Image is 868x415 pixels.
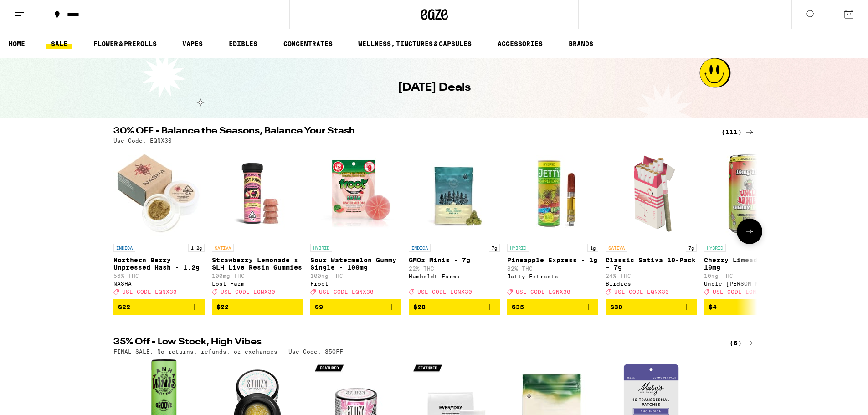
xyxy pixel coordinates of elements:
a: Open page for Sour Watermelon Gummy Single - 100mg from Froot [310,148,401,299]
p: GMOz Minis - 7g [409,256,500,264]
p: Cherry Limeade 7.5oz - 10mg [704,256,795,271]
p: 24% THC [606,273,697,279]
span: USE CODE EQNX30 [319,289,374,295]
p: SATIVA [606,244,627,252]
div: Humboldt Farms [409,273,500,279]
p: Northern Berry Unpressed Hash - 1.2g [113,256,205,271]
a: Open page for Strawberry Lemonade x SLH Live Resin Gummies from Lost Farm [212,148,303,299]
span: USE CODE EQNX30 [221,289,275,295]
div: Lost Farm [212,281,303,287]
p: HYBRID [310,244,332,252]
button: Add to bag [704,299,795,315]
p: Pineapple Express - 1g [507,256,598,264]
span: USE CODE EQNX30 [417,289,472,295]
a: Open page for GMOz Minis - 7g from Humboldt Farms [409,148,500,299]
p: HYBRID [507,244,529,252]
p: Strawberry Lemonade x SLH Live Resin Gummies [212,256,303,271]
p: 10mg THC [704,273,795,279]
img: Froot - Sour Watermelon Gummy Single - 100mg [310,148,401,239]
button: Add to bag [113,299,205,315]
p: Classic Sativa 10-Pack - 7g [606,256,697,271]
a: ACCESSORIES [493,38,547,49]
p: Sour Watermelon Gummy Single - 100mg [310,256,401,271]
a: WELLNESS, TINCTURES & CAPSULES [354,38,476,49]
img: NASHA - Northern Berry Unpressed Hash - 1.2g [113,148,205,239]
a: EDIBLES [224,38,262,49]
span: $30 [610,303,622,311]
p: 82% THC [507,266,598,272]
img: Uncle Arnie's - Cherry Limeade 7.5oz - 10mg [704,148,795,239]
span: $28 [413,303,426,311]
span: USE CODE EQNX30 [713,289,767,295]
p: SATIVA [212,244,234,252]
img: Jetty Extracts - Pineapple Express - 1g [507,148,598,239]
h2: 30% OFF - Balance the Seasons, Balance Your Stash [113,127,710,138]
p: Use Code: EQNX30 [113,138,172,143]
button: Add to bag [409,299,500,315]
div: NASHA [113,281,205,287]
img: Humboldt Farms - GMOz Minis - 7g [409,148,500,239]
button: Add to bag [212,299,303,315]
a: Open page for Classic Sativa 10-Pack - 7g from Birdies [606,148,697,299]
span: $22 [118,303,130,311]
a: Open page for Northern Berry Unpressed Hash - 1.2g from NASHA [113,148,205,299]
a: VAPES [178,38,207,49]
p: FINAL SALE: No returns, refunds, or exchanges - Use Code: 35OFF [113,348,343,354]
button: Add to bag [507,299,598,315]
a: FLOWER & PREROLLS [89,38,161,49]
a: Open page for Cherry Limeade 7.5oz - 10mg from Uncle Arnie's [704,148,795,299]
span: USE CODE EQNX30 [122,289,177,295]
a: CONCENTRATES [279,38,337,49]
div: Uncle [PERSON_NAME]'s [704,281,795,287]
span: $35 [512,303,524,311]
p: INDICA [113,244,135,252]
a: SALE [46,38,72,49]
h1: [DATE] Deals [398,80,471,96]
p: 1.2g [188,244,205,252]
p: 100mg THC [212,273,303,279]
p: INDICA [409,244,431,252]
p: 7g [686,244,697,252]
a: (111) [721,127,755,138]
button: Add to bag [606,299,697,315]
div: Jetty Extracts [507,273,598,279]
h2: 35% Off - Low Stock, High Vibes [113,338,710,348]
p: 56% THC [113,273,205,279]
p: 22% THC [409,266,500,272]
p: HYBRID [704,244,726,252]
span: $9 [315,303,323,311]
span: $4 [709,303,717,311]
a: Open page for Pineapple Express - 1g from Jetty Extracts [507,148,598,299]
img: Lost Farm - Strawberry Lemonade x SLH Live Resin Gummies [212,148,303,239]
a: HOME [4,38,30,49]
p: 1g [587,244,598,252]
a: BRANDS [564,38,598,49]
a: (6) [729,338,755,348]
span: $22 [216,303,229,311]
p: 100mg THC [310,273,401,279]
button: Add to bag [310,299,401,315]
span: USE CODE EQNX30 [516,289,570,295]
img: Birdies - Classic Sativa 10-Pack - 7g [606,148,697,239]
p: 7g [489,244,500,252]
div: Froot [310,281,401,287]
div: Birdies [606,281,697,287]
span: USE CODE EQNX30 [614,289,669,295]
